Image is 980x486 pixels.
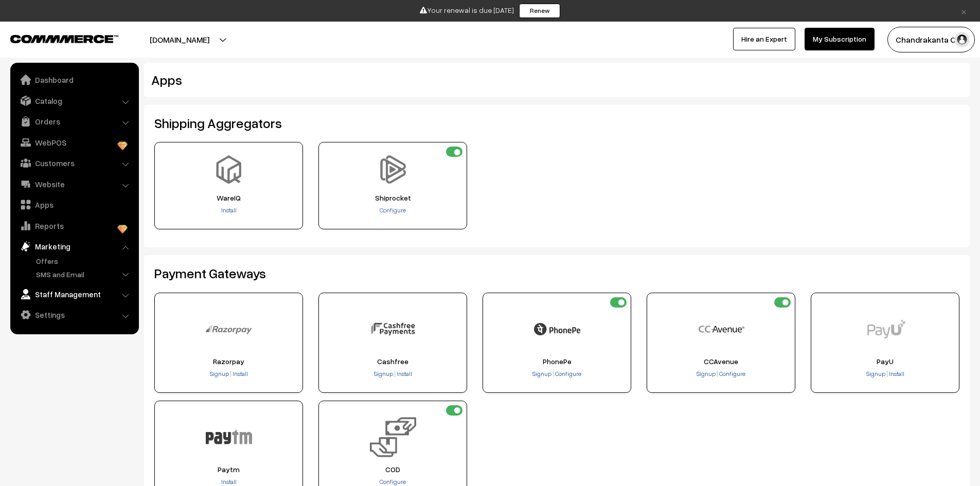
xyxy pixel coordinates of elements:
span: Paytm [158,465,299,474]
a: Hire an Expert [733,28,795,50]
img: Paytm [206,414,252,460]
span: WareIQ [158,194,299,202]
a: Signup [697,370,717,377]
a: Offers [33,256,135,266]
img: PhonePe [534,306,580,352]
img: PayU [862,306,908,352]
span: PayU [814,357,956,366]
a: Configure [554,370,581,377]
a: Install [231,370,248,377]
span: COD [322,465,464,474]
img: COMMMERCE [10,35,118,43]
span: Install [233,370,248,377]
a: Orders [13,112,135,131]
button: [DOMAIN_NAME] [114,27,245,52]
a: Signup [210,370,230,377]
div: | [158,369,299,380]
a: Install [221,478,237,485]
span: Install [397,370,412,377]
span: Configure [719,370,745,377]
span: Signup [532,370,551,377]
span: Install [889,370,904,377]
a: Marketing [13,237,135,256]
a: Signup [866,370,886,377]
a: Signup [532,370,553,377]
a: Install [888,370,904,377]
img: CCAvenue [698,306,744,352]
a: Configure [380,478,406,485]
img: user [954,32,970,47]
a: Customers [13,154,135,172]
div: | [814,369,956,380]
h2: Payment Gateways [154,265,959,281]
img: COD [370,414,416,460]
a: Catalog [13,92,135,110]
img: WareIQ [215,155,243,184]
a: My Subscription [805,28,875,50]
a: Configure [380,206,406,214]
span: Configure [555,370,581,377]
img: Cashfree [370,306,416,352]
a: Apps [13,195,135,214]
span: Signup [374,370,393,377]
a: COMMMERCE [10,32,100,44]
div: | [322,369,464,380]
span: Shiprocket [322,194,464,202]
span: Signup [210,370,229,377]
a: × [957,5,971,17]
a: Renew [519,4,560,18]
a: Install [396,370,412,377]
a: Settings [13,305,135,324]
span: Razorpay [158,357,299,366]
div: Your renewal is due [DATE] [4,4,976,18]
img: Razorpay [206,306,252,352]
span: Signup [866,370,885,377]
a: Configure [718,370,745,377]
div: | [650,369,792,380]
h2: Shipping Aggregators [154,115,959,131]
img: Shiprocket [379,155,407,184]
span: Cashfree [322,357,464,366]
span: Signup [697,370,716,377]
div: | [486,369,628,380]
a: WebPOS [13,133,135,152]
h2: Apps [151,72,825,88]
a: Dashboard [13,70,135,89]
a: Install [221,206,237,214]
a: Reports [13,217,135,235]
span: PhonePe [486,357,628,366]
a: Signup [374,370,394,377]
span: CCAvenue [650,357,792,366]
a: Staff Management [13,285,135,303]
a: SMS and Email [33,269,135,280]
button: Chandrakanta C… [887,27,975,52]
a: Website [13,175,135,193]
